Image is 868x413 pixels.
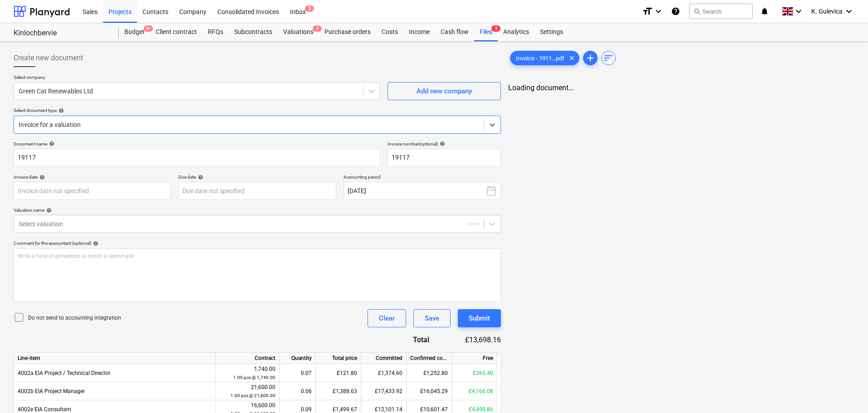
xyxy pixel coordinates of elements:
[38,175,45,180] span: help
[343,182,501,200] button: [DATE]
[843,6,854,17] i: keyboard_arrow_down
[823,369,868,413] iframe: Chat Widget
[28,314,121,322] p: Do not send to accounting integration
[452,382,497,400] div: £4,166.08
[44,208,52,213] span: help
[435,23,474,41] a: Cash flow
[693,8,701,15] span: search
[316,382,361,400] div: £1,388.63
[18,370,110,376] span: 4002a EIA Project / Technical Director
[452,364,497,382] div: £365.40
[230,393,275,398] small: 1.00 pcs @ 21,600.00
[313,25,322,32] span: 1
[196,175,203,180] span: help
[474,23,498,41] div: Files
[361,382,407,400] div: £17,433.92
[387,149,501,167] input: Invoice number
[316,364,361,382] div: £121.80
[403,23,435,41] a: Income
[510,51,579,65] div: Invoice - 1911...pdf
[14,141,380,147] div: Document name
[361,364,407,382] div: £1,374.60
[508,83,854,92] div: Loading document...
[47,141,54,146] span: help
[14,353,216,364] div: Line-item
[760,6,769,17] i: notifications
[202,23,229,41] a: RFQs
[376,23,403,41] div: Costs
[491,25,500,32] span: 3
[57,108,64,113] span: help
[280,353,316,364] div: Quantity
[119,23,150,41] div: Budget
[535,23,569,41] a: Settings
[14,149,380,167] input: Document name
[793,6,804,17] i: keyboard_arrow_down
[343,174,501,182] p: Accounting period
[316,353,361,364] div: Total price
[278,23,319,41] div: Valuations
[458,309,501,327] button: Submit
[407,364,452,382] div: £1,252.80
[368,309,406,327] button: Clear
[407,353,452,364] div: Confirmed costs
[14,29,108,38] div: Kinlochbervie
[642,6,653,17] i: format_size
[469,312,490,324] div: Submit
[144,25,153,32] span: 9+
[379,312,395,324] div: Clear
[18,388,85,394] span: 4002b EIA Project Manager
[14,240,501,246] div: Comment for the accountant (optional)
[278,23,319,41] a: Valuations1
[14,207,501,213] div: Valuation name
[387,82,501,100] button: Add new company
[671,6,680,17] i: Knowledge base
[220,365,275,382] div: 1,740.00
[689,4,753,19] button: Search
[233,375,275,380] small: 1.00 pcs @ 1,740.00
[444,335,501,345] div: £13,698.16
[14,182,171,200] input: Invoice date not specified
[216,353,280,364] div: Contract
[413,309,451,327] button: Save
[361,353,407,364] div: Committed
[438,141,445,146] span: help
[14,174,171,180] div: Invoice date
[603,53,614,63] span: sort
[452,353,497,364] div: Free
[811,8,843,15] span: K. Gulevica
[387,141,501,147] div: Invoice number (optional)
[280,364,316,382] div: 0.07
[566,53,577,63] span: clear
[383,335,444,345] div: Total
[14,53,83,63] span: Create new document
[229,23,278,41] a: Subcontracts
[178,174,336,180] div: Due date
[319,23,376,41] a: Purchase orders
[280,382,316,400] div: 0.06
[119,23,150,41] a: Budget9+
[14,74,380,82] p: Select company
[653,6,664,17] i: keyboard_arrow_down
[18,406,71,413] span: 4002e EIA Consultant
[150,23,202,41] a: Client contract
[178,182,336,200] input: Due date not specified
[510,55,570,62] span: Invoice - 1911...pdf
[220,383,275,400] div: 21,600.00
[474,23,498,41] a: Files3
[14,107,501,113] div: Select document type
[425,312,439,324] div: Save
[585,53,596,63] span: add
[498,23,535,41] a: Analytics
[91,241,98,246] span: help
[305,5,314,12] span: 5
